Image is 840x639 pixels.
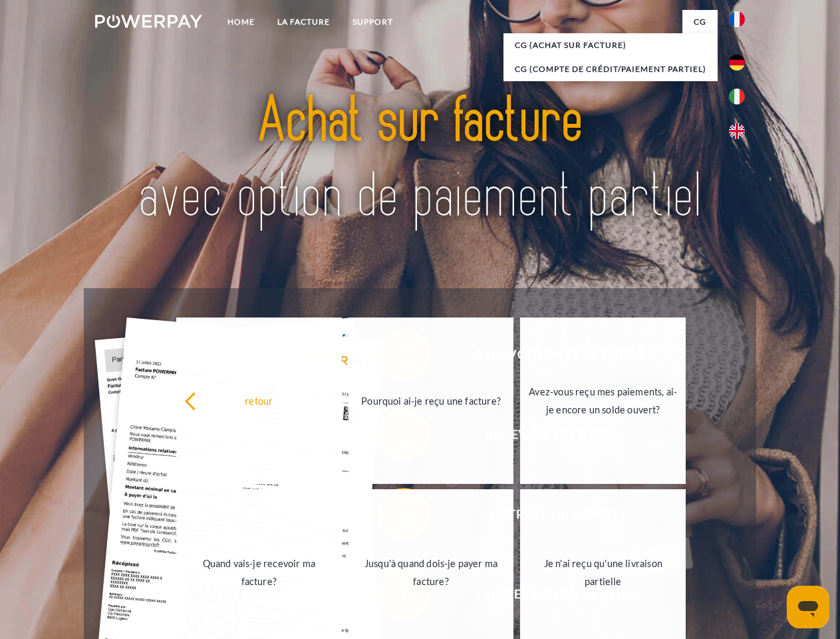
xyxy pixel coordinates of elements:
img: title-powerpay_fr.svg [127,64,713,255]
a: CG (achat sur facture) [503,33,718,57]
img: en [729,123,745,139]
a: LA FACTURE [266,10,341,34]
a: Home [216,10,266,34]
img: fr [729,11,745,27]
iframe: Bouton de lancement de la fenêtre de messagerie [787,586,829,628]
img: it [729,89,745,105]
div: Avez-vous reçu mes paiements, ai-je encore un solde ouvert? [528,383,678,419]
div: Quand vais-je recevoir ma facture? [184,554,334,590]
a: CG (Compte de crédit/paiement partiel) [503,57,718,81]
div: Je n'ai reçu qu'une livraison partielle [528,554,678,590]
a: Support [341,10,404,34]
a: Avez-vous reçu mes paiements, ai-je encore un solde ouvert? [520,318,686,484]
img: de [729,55,745,71]
div: retour [184,391,334,409]
div: Jusqu'à quand dois-je payer ma facture? [356,554,506,590]
img: logo-powerpay-white.svg [95,15,202,28]
div: Pourquoi ai-je reçu une facture? [356,391,506,409]
a: CG [682,10,718,34]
